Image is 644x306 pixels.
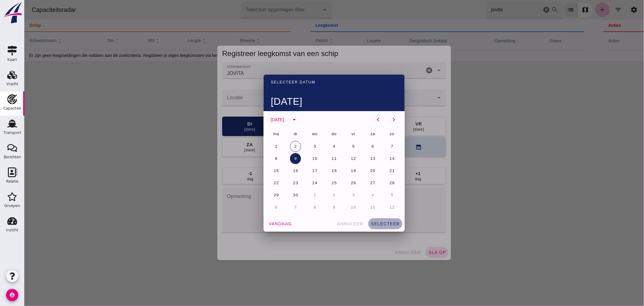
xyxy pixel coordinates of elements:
button: 30 [266,190,277,201]
div: ma [246,128,258,140]
span: 15 [249,168,255,173]
span: 9 [308,205,311,209]
button: 1 [285,190,296,201]
span: 19 [326,168,332,173]
button: 18 [304,165,315,176]
span: 7 [270,205,273,209]
button: 6 [247,202,257,213]
button: 14 [362,153,373,164]
div: do [304,128,316,140]
button: vandaag [242,218,270,229]
button: 19 [324,165,334,176]
div: vr [323,128,335,140]
i: chevron_left [350,116,357,123]
div: Capaciteit [3,106,21,110]
span: 4 [347,193,350,197]
span: 18 [307,168,313,173]
button: 10 [324,202,334,213]
span: 10 [326,205,332,209]
span: 14 [365,156,371,161]
button: 1 [247,141,257,152]
button: 17 [285,165,296,176]
button: selecteer [344,218,378,229]
span: 12 [365,205,371,209]
span: 11 [345,205,351,209]
div: Relatie [6,179,18,183]
span: 2 [308,193,311,197]
button: 23 [266,178,277,188]
span: 13 [345,156,351,161]
span: 3 [289,144,292,149]
span: 6 [250,205,254,209]
span: 16 [268,168,274,173]
button: 2 [304,190,315,201]
button: 13 [343,153,354,164]
button: 5 [362,190,373,201]
button: 4 [343,190,354,201]
span: 28 [365,181,371,185]
span: selecteer [346,221,376,226]
span: 8 [289,205,292,209]
i: account_circle [6,289,18,301]
div: [DATE] [247,95,377,107]
span: 25 [307,181,313,185]
span: 3 [327,193,331,197]
div: Selecteer datum [247,79,291,85]
span: 17 [288,168,293,173]
button: 12 [324,153,334,164]
span: 27 [345,181,351,185]
button: 6 [343,141,354,152]
div: Vracht [6,82,18,86]
button: 28 [362,178,373,188]
span: 21 [365,168,371,173]
span: 23 [268,181,274,185]
span: 1 [289,193,292,197]
span: 20 [345,168,351,173]
span: 10 [288,156,293,161]
button: annuleer [310,218,342,229]
span: 11 [307,156,313,161]
button: 22 [247,178,257,188]
span: vandaag [244,221,268,226]
button: 20 [343,165,354,176]
div: Groepen [4,204,20,208]
button: [DATE] [241,114,264,125]
button: 7 [362,141,373,152]
button: 16 [266,165,277,176]
div: Inzicht [6,228,18,232]
button: 21 [362,165,373,176]
i: chevron_right [366,116,373,123]
button: 10 [285,153,296,164]
button: 11 [304,153,315,164]
button: 3 [324,190,334,201]
img: logo-small.a267ee39.svg [1,2,23,24]
span: 8 [250,156,254,161]
div: Transport [3,131,21,135]
button: 5 [324,141,334,152]
span: 7 [366,144,369,149]
button: 15 [247,165,257,176]
button: 4 [304,141,315,152]
button: 9 [266,153,277,164]
span: 30 [268,193,274,197]
span: 4 [308,144,311,149]
span: 26 [326,181,332,185]
div: za [342,128,355,140]
span: [DATE] [246,117,260,122]
div: Kaart [7,58,17,62]
button: 8 [247,153,257,164]
button: 9 [304,202,315,213]
button: 11 [343,202,354,213]
button: 3 [285,141,296,152]
button: 8 [285,202,296,213]
div: di [265,128,277,140]
div: zo [362,128,374,140]
span: 6 [347,144,350,149]
div: Berichten [4,155,21,159]
span: 5 [327,144,331,149]
button: 29 [247,190,257,201]
span: annuleer [313,221,339,226]
button: 12 [362,202,373,213]
button: 27 [343,178,354,188]
button: 7 [266,202,277,213]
